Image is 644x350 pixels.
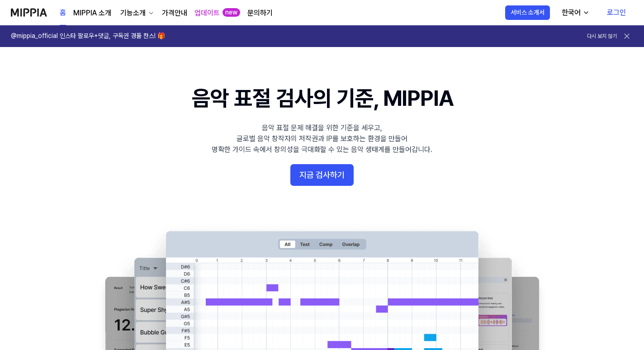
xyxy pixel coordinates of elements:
[223,8,240,17] div: new
[118,8,155,19] button: 기능소개
[290,164,354,186] button: 지금 검사하기
[192,83,453,114] h1: 음악 표절 검사의 기준, MIPPIA
[162,8,187,19] a: 가격안내
[212,123,432,155] div: 음악 표절 문제 해결을 위한 기준을 세우고, 글로벌 음악 창작자의 저작권과 IP를 보호하는 환경을 만들어 명확한 가이드 속에서 창의성을 극대화할 수 있는 음악 생태계를 만들어...
[560,7,582,18] div: 한국어
[505,5,550,20] button: 서비스 소개서
[554,4,595,22] button: 한국어
[60,0,66,25] a: 홈
[118,8,147,19] div: 기능소개
[587,33,617,40] button: 다시 보지 않기
[247,8,273,19] a: 문의하기
[194,8,220,19] a: 업데이트
[11,32,165,41] h1: @mippia_official 인스타 팔로우+댓글, 구독권 경품 찬스! 🎁
[73,8,111,19] a: MIPPIA 소개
